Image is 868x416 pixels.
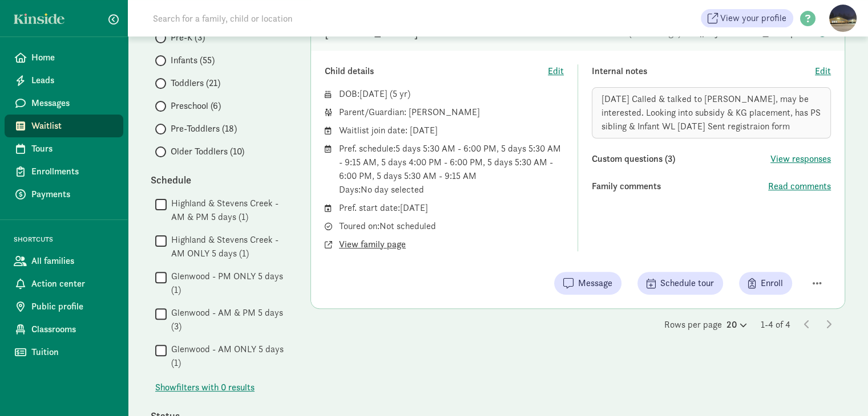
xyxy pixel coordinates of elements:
span: Infants (55) [171,54,215,67]
a: Public profile [5,295,123,318]
a: Messages [5,92,123,115]
div: DOB: ( ) [339,87,564,101]
a: Classrooms [5,318,123,341]
span: Public profile [31,300,114,313]
span: [DATE] Called & talked to [PERSON_NAME], may be interested. Looking into subsidy & KG placement, ... [601,93,821,132]
span: Tours [31,142,114,156]
a: Waitlist [5,115,123,137]
label: Highland & Stevens Creek - AM ONLY 5 days (1) [167,233,288,260]
button: View family page [339,238,406,251]
span: Messages [31,96,114,110]
span: Toddlers (21) [171,76,220,90]
div: Parent/Guardian: [PERSON_NAME] [339,105,564,119]
label: Glenwood - AM ONLY 5 days (1) [167,342,288,370]
span: Waitlist [31,119,114,133]
label: Glenwood - AM & PM 5 days (3) [167,306,288,333]
span: Enrollments [31,165,114,178]
a: Leads [5,69,123,92]
span: Home [31,51,114,64]
span: Classrooms [31,323,114,336]
span: Tuition [31,345,114,359]
span: Leads [31,74,114,87]
span: Message [578,276,612,290]
span: Show filters with 0 results [155,381,255,394]
div: Pref. schedule: 5 days 5:30 AM - 6:00 PM, 5 days 5:30 AM - 9:15 AM, 5 days 4:00 PM - 6:00 PM, 5 d... [339,142,564,197]
div: Schedule [151,172,288,187]
div: Child details [325,64,548,78]
a: All families [5,250,123,272]
span: 5 [393,88,407,100]
button: Showfilters with 0 results [155,381,255,394]
button: Message [554,272,621,295]
span: Enroll [761,276,783,290]
iframe: Chat Widget [811,361,868,416]
button: Edit [815,64,831,78]
span: Older Toddlers (10) [171,145,244,158]
div: Custom questions (3) [592,152,770,166]
button: Edit [548,64,564,78]
div: Internal notes [592,64,815,78]
div: Waitlist join date: [DATE] [339,124,564,137]
div: 20 [726,318,747,332]
a: Enrollments [5,160,123,183]
span: All families [31,254,114,268]
span: Action center [31,277,114,291]
label: Glenwood - PM ONLY 5 days (1) [167,270,288,297]
span: Schedule tour [660,276,714,290]
a: Action center [5,272,123,295]
span: View your profile [720,11,786,25]
span: Pre-Toddlers (18) [171,122,237,136]
div: Pref. start date: [DATE] [339,201,564,215]
span: Preschool (6) [171,99,221,113]
button: View responses [770,152,831,166]
button: Schedule tour [637,272,723,295]
a: Payments [5,183,123,206]
button: Read comments [768,180,831,193]
a: Home [5,46,123,69]
a: Tours [5,137,123,160]
input: Search for a family, child or location [146,7,466,30]
div: Rows per page 1-4 of 4 [310,318,845,332]
span: Payments [31,187,114,201]
span: [DATE] [360,88,387,100]
label: Highland & Stevens Creek - AM & PM 5 days (1) [167,197,288,224]
button: Enroll [739,272,792,295]
div: Family comments [592,180,768,193]
span: Pre-K (3) [171,31,205,44]
a: Tuition [5,341,123,364]
a: View your profile [701,9,793,27]
div: Toured on: Not scheduled [339,219,564,233]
